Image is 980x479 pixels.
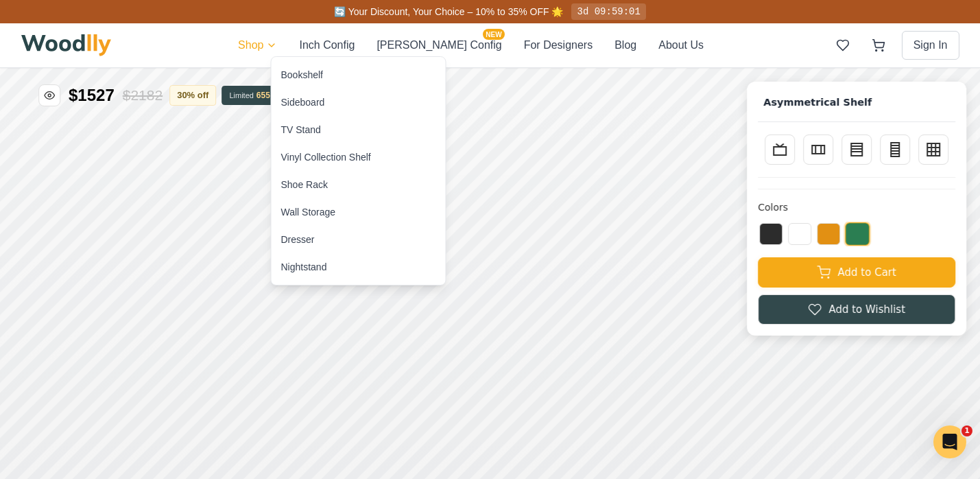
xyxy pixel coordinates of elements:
div: Shoe Rack [281,178,328,191]
div: Bookshelf [281,68,323,82]
div: Wall Storage [281,205,336,219]
button: Green [845,154,870,178]
button: White [788,155,811,177]
button: Yellow [817,155,840,177]
button: Open All Doors [27,435,55,463]
div: TV Stand [281,123,321,137]
button: Hide price [38,16,60,38]
div: Sideboard [281,95,325,109]
h4: Colors [758,132,955,147]
iframe: Intercom live chat [933,425,966,458]
div: Vinyl Collection Shelf [281,150,371,164]
h1: Asymmetrical Shelf [758,25,877,45]
button: Add to Wishlist [758,226,955,257]
div: Shop [271,56,446,285]
span: 1 [961,425,972,436]
button: Add to Cart [758,189,955,220]
div: Dresser [281,233,315,246]
div: Nightstand [281,260,327,274]
button: Black [759,155,782,177]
